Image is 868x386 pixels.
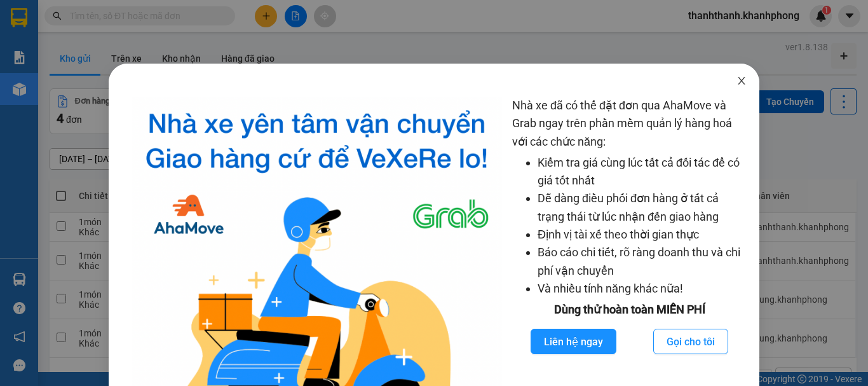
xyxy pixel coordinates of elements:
[544,334,603,350] span: Liên hệ ngay
[538,244,747,280] li: Báo cáo chi tiết, rõ ràng doanh thu và chi phí vận chuyển
[512,301,747,319] div: Dùng thử hoàn toàn MIỄN PHÍ
[724,64,759,99] button: Close
[653,329,728,354] button: Gọi cho tôi
[538,154,747,190] li: Kiểm tra giá cùng lúc tất cả đối tác để có giá tốt nhất
[736,76,747,86] span: close
[538,190,747,226] li: Dễ dàng điều phối đơn hàng ở tất cả trạng thái từ lúc nhận đến giao hàng
[531,329,616,354] button: Liên hệ ngay
[538,226,747,244] li: Định vị tài xế theo thời gian thực
[538,280,747,298] li: Và nhiều tính năng khác nữa!
[667,334,715,350] span: Gọi cho tôi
